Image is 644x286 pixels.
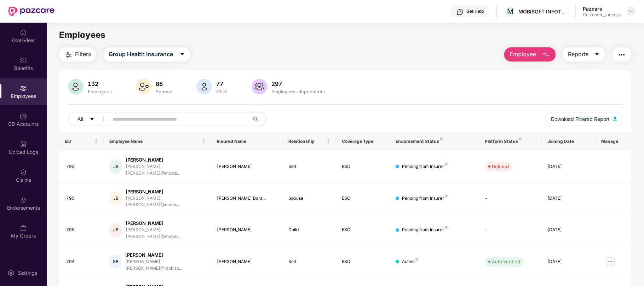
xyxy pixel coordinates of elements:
img: svg+xml;base64,PHN2ZyB4bWxucz0iaHR0cDovL3d3dy53My5vcmcvMjAwMC9zdmciIHdpZHRoPSIyNCIgaGVpZ2h0PSIyNC... [617,51,626,59]
div: 88 [154,80,174,87]
div: [PERSON_NAME] [126,157,206,163]
div: [DATE] [547,227,590,233]
img: svg+xml;base64,PHN2ZyBpZD0iTXlfT3JkZXJzIiBkYXRhLW5hbWU9Ik15IE9yZGVycyIgeG1sbnM9Imh0dHA6Ly93d3cudz... [20,224,27,232]
div: Child [288,227,331,233]
div: Employees [86,89,113,94]
span: Filters [75,50,91,59]
div: Customer_success [583,12,621,18]
td: - [479,214,542,246]
div: 795 [66,195,98,202]
img: svg+xml;base64,PHN2ZyB4bWxucz0iaHR0cDovL3d3dy53My5vcmcvMjAwMC9zdmciIHhtbG5zOnhsaW5rPSJodHRwOi8vd3... [613,117,617,121]
button: Filters [59,47,96,62]
img: svg+xml;base64,PHN2ZyB4bWxucz0iaHR0cDovL3d3dy53My5vcmcvMjAwMC9zdmciIHdpZHRoPSI4IiBoZWlnaHQ9IjgiIH... [519,138,522,140]
img: svg+xml;base64,PHN2ZyB4bWxucz0iaHR0cDovL3d3dy53My5vcmcvMjAwMC9zdmciIHdpZHRoPSI4IiBoZWlnaHQ9IjgiIH... [440,138,443,140]
img: svg+xml;base64,PHN2ZyB4bWxucz0iaHR0cDovL3d3dy53My5vcmcvMjAwMC9zdmciIHhtbG5zOnhsaW5rPSJodHRwOi8vd3... [136,79,151,94]
div: 795 [66,163,98,170]
div: MOBISOFT INFOTECH PRIVATE LIMITED [518,8,568,15]
div: 297 [270,80,326,87]
div: [PERSON_NAME].[PERSON_NAME]@mobis... [126,227,206,240]
img: svg+xml;base64,PHN2ZyBpZD0iVXBsb2FkX0xvZ3MiIGRhdGEtbmFtZT0iVXBsb2FkIExvZ3MiIHhtbG5zPSJodHRwOi8vd3... [20,141,27,148]
div: ESC [342,195,384,202]
span: caret-down [90,117,94,122]
span: Group Health Insurance [109,50,173,59]
div: ESC [342,258,384,265]
div: SB [109,255,121,269]
div: Settings [16,269,39,276]
img: svg+xml;base64,PHN2ZyB4bWxucz0iaHR0cDovL3d3dy53My5vcmcvMjAwMC9zdmciIHdpZHRoPSI4IiBoZWlnaHQ9IjgiIH... [445,163,448,165]
img: svg+xml;base64,PHN2ZyBpZD0iSGVscC0zMngzMiIgeG1sbnM9Imh0dHA6Ly93d3cudzMub3JnLzIwMDAvc3ZnIiB3aWR0aD... [456,8,464,16]
div: ESC [342,227,384,233]
span: Employee Name [109,139,200,144]
img: svg+xml;base64,PHN2ZyB4bWxucz0iaHR0cDovL3d3dy53My5vcmcvMjAwMC9zdmciIHhtbG5zOnhsaW5rPSJodHRwOi8vd3... [252,79,267,94]
div: [PERSON_NAME] [217,163,277,170]
img: svg+xml;base64,PHN2ZyBpZD0iU2V0dGluZy0yMHgyMCIgeG1sbnM9Imh0dHA6Ly93d3cudzMub3JnLzIwMDAvc3ZnIiB3aW... [7,269,15,276]
div: Auto Verified [492,258,520,265]
div: [PERSON_NAME].[PERSON_NAME]@mobis... [126,195,206,209]
div: [PERSON_NAME] [217,258,277,265]
div: 132 [86,80,113,87]
img: manageButton [605,256,616,267]
div: [PERSON_NAME] [217,227,277,233]
span: Employees [59,30,105,40]
div: 77 [215,80,229,87]
div: Endorsement Status [396,139,474,144]
th: Relationship [283,132,337,151]
div: Pending from Insurer [402,163,448,170]
button: Employee [504,47,556,62]
div: Child [215,89,229,94]
div: Spouse [154,89,174,94]
th: EID [59,132,104,151]
button: search [249,112,266,126]
span: caret-down [179,51,185,58]
div: 795 [66,227,98,233]
img: svg+xml;base64,PHN2ZyBpZD0iQ2xhaW0iIHhtbG5zPSJodHRwOi8vd3d3LnczLm9yZy8yMDAwL3N2ZyIgd2lkdGg9IjIwIi... [20,169,27,176]
th: Manage [596,132,631,151]
img: svg+xml;base64,PHN2ZyBpZD0iSG9tZSIgeG1sbnM9Imh0dHA6Ly93d3cudzMub3JnLzIwMDAvc3ZnIiB3aWR0aD0iMjAiIG... [20,29,27,36]
div: Get Help [466,8,484,14]
div: [PERSON_NAME] [125,252,206,258]
div: ESC [342,163,384,170]
img: svg+xml;base64,PHN2ZyBpZD0iQ0RfQWNjb3VudHMiIGRhdGEtbmFtZT0iQ0QgQWNjb3VudHMiIHhtbG5zPSJodHRwOi8vd3... [20,113,27,120]
div: Platform Status [485,139,536,144]
span: Employee [510,50,536,59]
img: svg+xml;base64,PHN2ZyB4bWxucz0iaHR0cDovL3d3dy53My5vcmcvMjAwMC9zdmciIHdpZHRoPSI4IiBoZWlnaHQ9IjgiIH... [445,226,448,229]
div: Self [288,258,331,265]
td: - [479,183,542,215]
img: svg+xml;base64,PHN2ZyB4bWxucz0iaHR0cDovL3d3dy53My5vcmcvMjAwMC9zdmciIHdpZHRoPSIyNCIgaGVpZ2h0PSIyNC... [64,51,73,59]
button: Download Filtered Report [545,112,622,126]
span: search [249,116,263,122]
div: [PERSON_NAME].[PERSON_NAME]@mobis... [126,163,206,177]
span: All [77,115,83,123]
img: New Pazcare Logo [8,7,54,16]
div: [PERSON_NAME] [126,220,206,227]
img: svg+xml;base64,PHN2ZyBpZD0iQmVuZWZpdHMiIHhtbG5zPSJodHRwOi8vd3d3LnczLm9yZy8yMDAwL3N2ZyIgd2lkdGg9Ij... [20,57,27,64]
img: svg+xml;base64,PHN2ZyB4bWxucz0iaHR0cDovL3d3dy53My5vcmcvMjAwMC9zdmciIHdpZHRoPSI4IiBoZWlnaHQ9IjgiIH... [415,258,418,261]
span: caret-down [594,51,600,58]
div: Self [288,163,331,170]
img: svg+xml;base64,PHN2ZyBpZD0iRW1wbG95ZWVzIiB4bWxucz0iaHR0cDovL3d3dy53My5vcmcvMjAwMC9zdmciIHdpZHRoPS... [20,85,27,92]
img: svg+xml;base64,PHN2ZyB4bWxucz0iaHR0cDovL3d3dy53My5vcmcvMjAwMC9zdmciIHhtbG5zOnhsaW5rPSJodHRwOi8vd3... [68,79,84,94]
div: [PERSON_NAME] Bora... [217,195,277,202]
div: 794 [66,258,98,265]
div: Spouse [288,195,331,202]
img: svg+xml;base64,PHN2ZyB4bWxucz0iaHR0cDovL3d3dy53My5vcmcvMjAwMC9zdmciIHhtbG5zOnhsaW5rPSJodHRwOi8vd3... [196,79,212,94]
th: Joining Date [542,132,596,151]
div: Deleted [492,163,509,170]
div: JB [109,223,122,237]
div: [DATE] [547,258,590,265]
div: Pazcare [583,5,621,12]
img: svg+xml;base64,PHN2ZyB4bWxucz0iaHR0cDovL3d3dy53My5vcmcvMjAwMC9zdmciIHhtbG5zOnhsaW5rPSJodHRwOi8vd3... [542,51,550,59]
span: Relationship [288,139,326,144]
th: Coverage Type [336,132,390,151]
div: [PERSON_NAME].[PERSON_NAME]@mobiso... [125,258,206,272]
div: JB [109,191,122,205]
img: svg+xml;base64,PHN2ZyB4bWxucz0iaHR0cDovL3d3dy53My5vcmcvMjAwMC9zdmciIHdpZHRoPSI4IiBoZWlnaHQ9IjgiIH... [445,194,448,197]
div: JB [109,159,122,174]
div: [PERSON_NAME] [126,188,206,195]
img: svg+xml;base64,PHN2ZyBpZD0iRW5kb3JzZW1lbnRzIiB4bWxucz0iaHR0cDovL3d3dy53My5vcmcvMjAwMC9zdmciIHdpZH... [20,197,27,204]
button: Group Health Insurancecaret-down [103,47,190,62]
span: EID [65,139,93,144]
div: Pending from Insurer [402,227,448,233]
span: Reports [568,50,588,59]
span: Download Filtered Report [551,115,610,123]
